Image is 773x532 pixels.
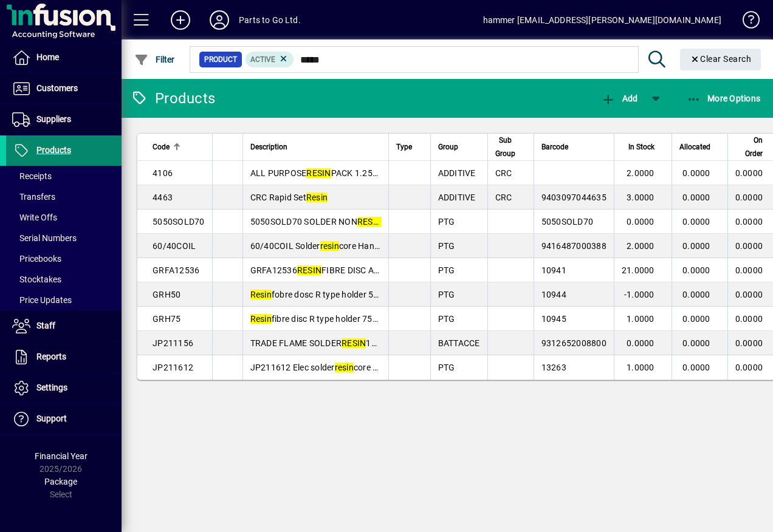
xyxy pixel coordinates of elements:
span: 0.0000 [682,168,710,178]
span: CRC Rapid Set [250,193,328,202]
div: Type [396,140,423,154]
span: 60/40COIL [153,241,196,251]
div: Parts to Go Ltd. [239,10,301,30]
em: RESIN [306,168,331,178]
div: Products [131,89,215,108]
span: 0.0000 [682,265,710,275]
span: 0.0000 [735,217,763,227]
button: Filter [131,49,178,70]
span: Staff [36,321,55,330]
div: Group [438,140,480,154]
span: On Order [735,134,763,160]
span: 4463 [153,193,173,202]
span: 0.0000 [627,217,654,227]
em: resin [335,363,354,372]
button: Profile [200,9,239,31]
a: Customers [6,73,122,104]
a: Suppliers [6,104,122,135]
span: PTG [438,290,455,299]
span: Reports [36,352,66,361]
a: Home [6,43,122,73]
span: Customers [36,83,78,93]
a: Stocktakes [6,269,122,290]
span: 3.0000 [627,193,654,202]
span: Clear Search [690,54,752,64]
span: Financial Year [35,451,88,461]
span: Suppliers [36,114,71,124]
span: Description [250,140,287,154]
a: Staff [6,311,122,341]
span: 0.0000 [735,338,763,348]
button: Add [598,87,641,109]
div: Allocated [679,140,721,154]
span: JP211612 [153,363,193,372]
span: GRH50 [153,290,180,299]
span: ADDITIVE [438,168,476,178]
span: PTG [438,241,455,251]
span: Sub Group [495,134,515,160]
span: 9312652008800 [541,338,606,348]
span: 60/40COIL Solder core Handiman 60/40 55g [250,241,442,251]
button: Add [161,9,200,31]
span: Home [36,52,59,62]
span: ADDITIVE [438,193,476,202]
span: fobre dosc R type holder 50mm [250,290,394,299]
span: ALL PURPOSE PACK 1.25LT [250,168,382,178]
span: BATTACCE [438,338,480,348]
span: Settings [36,383,67,392]
span: 0.0000 [735,314,763,324]
div: Sub Group [495,134,526,160]
span: 0.0000 [627,338,654,348]
span: 0.0000 [682,363,710,372]
a: Reports [6,342,122,372]
span: 0.0000 [682,314,710,324]
span: Stocktakes [12,275,61,284]
span: 0.0000 [682,217,710,227]
span: PTG [438,363,455,372]
a: Support [6,404,122,434]
em: RESIN [357,217,382,227]
span: Write Offs [12,213,57,222]
span: 1.0000 [627,314,654,324]
span: 9416487000388 [541,241,606,251]
span: Support [36,414,67,423]
span: TRADE FLAME SOLDER 15G 1.00mm [250,338,417,348]
span: 0.0000 [735,193,763,202]
span: PTG [438,265,455,275]
span: PTG [438,217,455,227]
span: 5050SOLD70 [541,217,594,227]
span: 0.0000 [735,241,763,251]
span: GRFA12536 FIBRE DISC AIO X 125MM X A36 GRIT [250,265,469,275]
span: 0.0000 [735,363,763,372]
mat-chip: Activation Status: Active [246,52,294,67]
span: Code [153,140,170,154]
span: fibre disc R type holder 75mm [250,314,388,324]
span: Active [250,55,275,64]
em: Resin [250,290,272,299]
span: PTG [438,314,455,324]
span: 10945 [541,314,566,324]
span: In Stock [628,140,654,154]
a: Serial Numbers [6,228,122,248]
span: Receipts [12,171,52,181]
span: Barcode [541,140,568,154]
em: Resin [306,193,328,202]
span: Allocated [679,140,710,154]
span: Product [204,53,237,66]
span: Filter [134,55,175,64]
span: JP211612 Elec solder core 7g [250,363,383,372]
span: 21.0000 [622,265,654,275]
span: Price Updates [12,295,72,305]
span: Serial Numbers [12,233,77,243]
span: 2.0000 [627,168,654,178]
span: Group [438,140,458,154]
span: GRH75 [153,314,180,324]
span: 13263 [541,363,566,372]
a: Receipts [6,166,122,186]
span: 0.0000 [682,338,710,348]
span: 0.0000 [682,290,710,299]
span: 0.0000 [682,193,710,202]
div: Code [153,140,205,154]
span: 0.0000 [735,168,763,178]
span: 0.0000 [735,265,763,275]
